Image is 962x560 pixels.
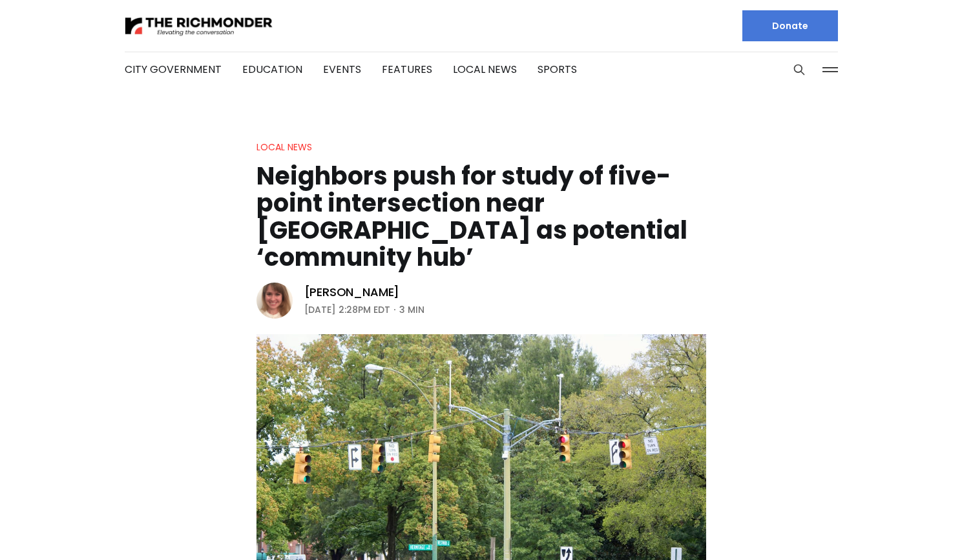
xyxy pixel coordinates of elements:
a: City Government [125,62,222,77]
img: The Richmonder [125,15,273,37]
a: Donate [742,10,838,41]
a: Education [242,62,302,77]
a: Local News [453,62,517,77]
a: [PERSON_NAME] [304,285,400,300]
span: 3 min [399,302,424,317]
a: Events [323,62,361,77]
time: [DATE] 2:28PM EDT [304,302,390,317]
a: Local News [256,141,312,154]
a: Sports [538,62,577,77]
iframe: portal-trigger [853,497,962,560]
img: Sarah Vogelsong [256,283,293,319]
a: Features [382,62,432,77]
button: Search this site [789,60,809,79]
h1: Neighbors push for study of five-point intersection near [GEOGRAPHIC_DATA] as potential ‘communit... [256,163,706,271]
